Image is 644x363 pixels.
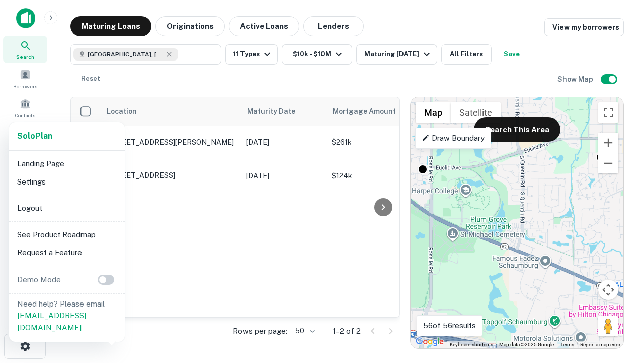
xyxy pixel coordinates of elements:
[13,173,121,191] li: Settings
[13,226,121,244] li: See Product Roadmap
[13,199,121,217] li: Logout
[13,155,121,173] li: Landing Page
[17,130,52,142] a: SoloPlan
[17,298,117,334] p: Need help? Please email
[13,274,65,286] p: Demo Mode
[17,131,52,141] strong: Solo Plan
[594,282,644,331] iframe: Chat Widget
[17,311,86,332] a: [EMAIL_ADDRESS][DOMAIN_NAME]
[13,244,121,262] li: Request a Feature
